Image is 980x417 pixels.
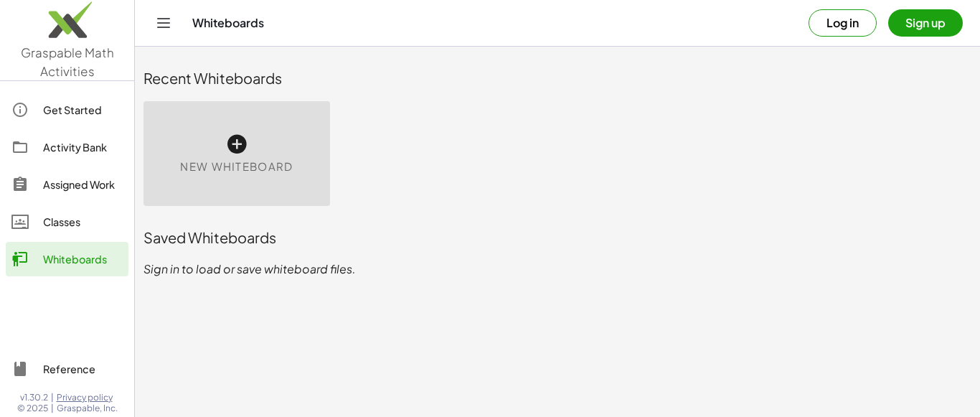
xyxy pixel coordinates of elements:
[888,9,963,37] button: Sign up
[6,93,128,127] a: Get Started
[43,360,123,378] div: Reference
[43,213,123,230] div: Classes
[20,392,48,403] span: v1.30.2
[43,101,123,118] div: Get Started
[57,392,118,403] a: Privacy policy
[6,130,128,164] a: Activity Bank
[6,205,128,239] a: Classes
[43,139,123,156] div: Activity Bank
[17,403,48,414] span: © 2025
[143,261,971,278] p: Sign in to load or save whiteboard files.
[180,159,293,175] span: New Whiteboard
[6,352,128,386] a: Reference
[51,392,54,403] span: |
[809,9,877,37] button: Log in
[6,167,128,202] a: Assigned Work
[143,68,971,88] div: Recent Whiteboards
[51,403,54,414] span: |
[21,44,114,79] span: Graspable Math Activities
[152,11,175,34] button: Toggle navigation
[6,242,128,276] a: Whiteboards
[43,176,123,193] div: Assigned Work
[43,250,123,268] div: Whiteboards
[143,228,971,248] div: Saved Whiteboards
[57,403,118,414] span: Graspable, Inc.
